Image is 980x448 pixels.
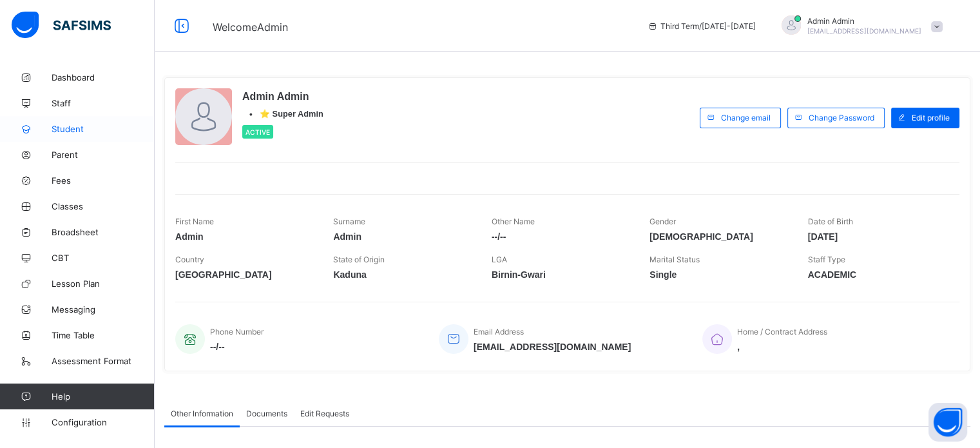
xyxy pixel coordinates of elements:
[300,409,349,418] span: Edit Requests
[809,113,874,122] span: Change Password
[175,231,314,242] span: Admin
[928,403,967,442] button: Open asap
[649,217,676,226] span: Gender
[246,409,287,418] span: Documents
[52,391,154,402] span: Help
[649,231,788,242] span: [DEMOGRAPHIC_DATA]
[333,255,385,264] span: State of Origin
[808,269,946,280] span: ACADEMIC
[492,217,535,226] span: Other Name
[245,128,270,136] span: Active
[807,16,921,26] span: Admin Admin
[242,109,323,119] div: •
[492,255,507,264] span: LGA
[52,253,155,263] span: CBT
[175,217,214,226] span: First Name
[769,15,949,37] div: AdminAdmin
[649,269,788,280] span: Single
[52,227,155,237] span: Broadsheet
[333,231,472,242] span: Admin
[210,342,264,352] span: --/--
[333,217,365,226] span: Surname
[213,21,288,34] span: Welcome Admin
[807,27,921,35] span: [EMAIL_ADDRESS][DOMAIN_NAME]
[260,109,323,119] span: ⭐ Super Admin
[52,150,155,160] span: Parent
[492,231,630,242] span: --/--
[12,12,111,39] img: safsims
[721,113,771,122] span: Change email
[333,269,472,280] span: Kaduna
[242,91,323,102] span: Admin Admin
[474,327,524,336] span: Email Address
[648,21,756,31] span: session/term information
[52,72,155,83] span: Dashboard
[52,330,155,340] span: Time Table
[175,255,204,264] span: Country
[52,304,155,315] span: Messaging
[737,342,827,352] span: ,
[52,356,155,366] span: Assessment Format
[737,327,827,336] span: Home / Contract Address
[52,175,155,186] span: Fees
[912,113,950,122] span: Edit profile
[52,201,155,211] span: Classes
[649,255,700,264] span: Marital Status
[52,98,155,108] span: Staff
[474,342,631,352] span: [EMAIL_ADDRESS][DOMAIN_NAME]
[808,255,845,264] span: Staff Type
[492,269,630,280] span: Birnin-Gwari
[52,278,155,289] span: Lesson Plan
[52,124,155,134] span: Student
[52,417,154,427] span: Configuration
[210,327,264,336] span: Phone Number
[171,409,233,418] span: Other Information
[175,269,314,280] span: [GEOGRAPHIC_DATA]
[808,231,946,242] span: [DATE]
[808,217,853,226] span: Date of Birth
